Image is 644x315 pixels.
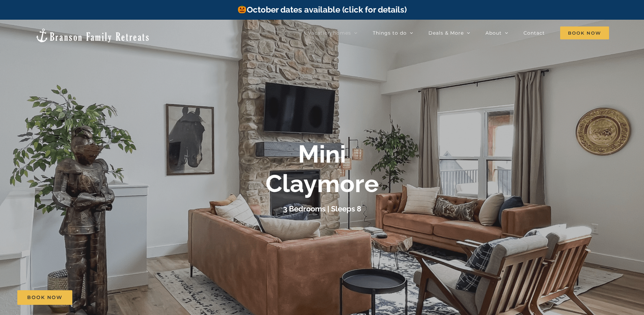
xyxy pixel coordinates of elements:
[35,28,150,43] img: Branson Family Retreats Logo
[373,26,413,40] a: Things to do
[17,290,72,305] a: Book Now
[485,26,508,40] a: About
[308,31,351,35] span: Vacation homes
[428,26,470,40] a: Deals & More
[560,26,609,39] span: Book Now
[308,26,609,40] nav: Main Menu
[523,31,545,35] span: Contact
[265,140,379,198] b: Mini Claymore
[237,5,406,15] a: October dates available (click for details)
[27,295,62,300] span: Book Now
[283,204,361,213] h3: 3 Bedrooms | Sleeps 8
[308,26,357,40] a: Vacation homes
[238,5,246,13] img: 🎃
[428,31,464,35] span: Deals & More
[485,31,502,35] span: About
[373,31,407,35] span: Things to do
[523,26,545,40] a: Contact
